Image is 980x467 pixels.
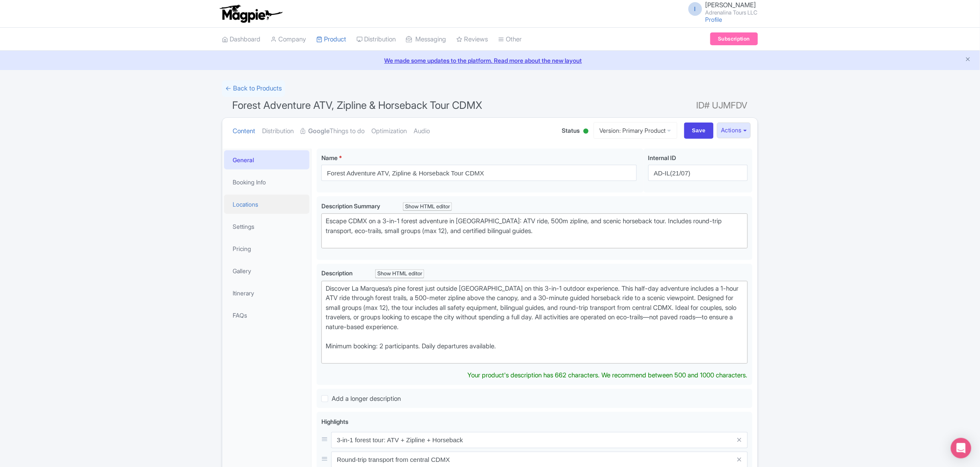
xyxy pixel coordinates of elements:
div: Discover La Marquesa’s pine forest just outside [GEOGRAPHIC_DATA] on this 3-in-1 outdoor experien... [326,284,744,361]
a: We made some updates to the platform. Read more about the new layout [5,56,975,65]
span: ID# UJMFDV [697,97,748,114]
a: Booking Info [224,172,309,192]
a: Locations [224,195,309,214]
a: Optimization [371,118,407,145]
a: Other [498,28,522,51]
a: Content [233,118,255,145]
span: Forest Adventure ATV, Zipline & Horseback Tour CDMX [232,99,482,111]
span: Description Summary [321,202,382,210]
a: Audio [414,118,430,145]
a: Profile [706,16,723,23]
a: FAQs [224,306,309,325]
button: Actions [717,123,751,138]
a: ← Back to Products [222,80,285,97]
div: Show HTML editor [403,202,452,211]
span: Highlights [321,418,348,425]
small: Adrenalina Tours LLC [706,10,758,15]
span: Status [562,126,580,135]
a: Subscription [710,32,758,45]
a: Dashboard [222,28,260,51]
input: Save [684,123,714,139]
button: Close announcement [965,55,971,65]
a: Product [316,28,346,51]
a: Version: Primary Product [594,122,677,139]
a: Messaging [406,28,446,51]
a: Itinerary [224,283,309,303]
strong: Google [308,126,330,136]
span: Description [321,269,354,277]
span: Add a longer description [332,394,401,403]
a: Pricing [224,239,309,258]
a: General [224,150,309,169]
a: Distribution [356,28,396,51]
div: Show HTML editor [375,269,424,278]
a: Reviews [456,28,488,51]
div: Active [582,125,590,138]
span: Name [321,154,338,161]
a: Distribution [262,118,294,145]
div: Your product's description has 662 characters. We recommend between 500 and 1000 characters. [468,371,748,380]
span: Internal ID [648,154,677,161]
a: Settings [224,217,309,236]
a: GoogleThings to do [300,118,365,145]
a: I [PERSON_NAME] Adrenalina Tours LLC [683,2,758,15]
span: [PERSON_NAME] [706,1,756,9]
a: Company [271,28,306,51]
a: Gallery [224,261,309,280]
div: Open Intercom Messenger [951,438,971,458]
span: I [688,2,702,16]
img: logo-ab69f6fb50320c5b225c76a69d11143b.png [218,4,284,23]
div: Escape CDMX on a 3-in-1 forest adventure in [GEOGRAPHIC_DATA]: ATV ride, 500m zipline, and scenic... [326,216,744,245]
